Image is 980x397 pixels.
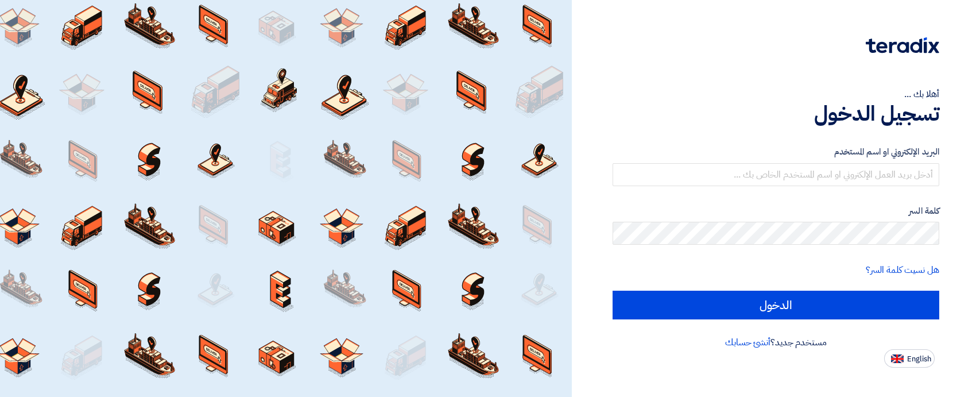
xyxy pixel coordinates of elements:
[613,336,939,349] div: مستخدم جديد؟
[613,101,939,126] h1: تسجيل الدخول
[613,163,939,186] input: أدخل بريد العمل الإلكتروني او اسم المستخدم الخاص بك ...
[884,349,935,368] button: English
[613,145,939,159] label: البريد الإلكتروني او اسم المستخدم
[613,205,939,218] label: كلمة السر
[725,336,770,349] a: أنشئ حسابك
[891,354,904,363] img: en-US.png
[907,355,931,363] span: English
[613,291,939,319] input: الدخول
[866,263,939,277] a: هل نسيت كلمة السر؟
[866,37,939,53] img: Teradix logo
[613,87,939,101] div: أهلا بك ...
